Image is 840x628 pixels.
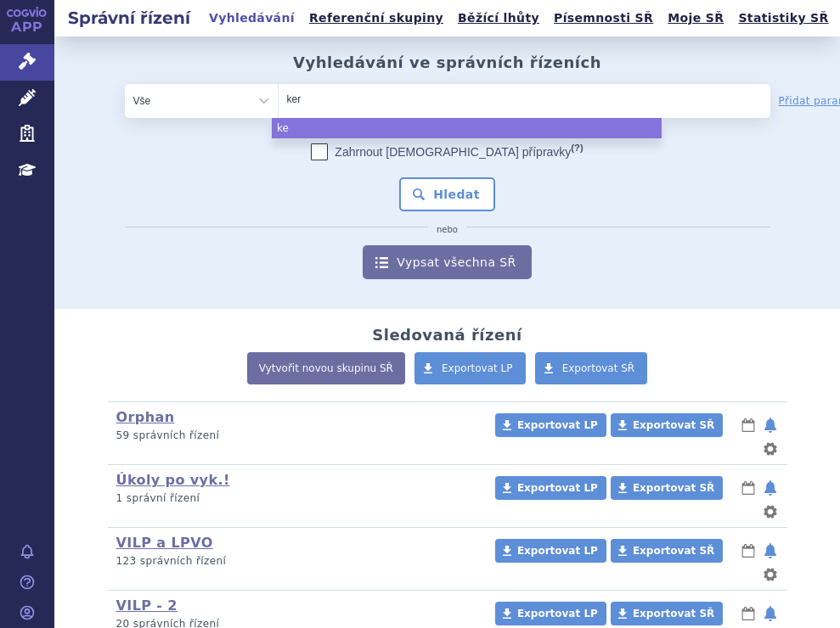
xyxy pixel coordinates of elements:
a: Vyhledávání [204,7,300,30]
a: Exportovat LP [495,602,606,625]
button: lhůty [740,415,757,435]
button: lhůty [740,603,757,624]
p: 1 správní řízení [116,491,481,506]
span: Exportovat LP [517,482,598,494]
button: lhůty [740,541,757,561]
span: Exportovat LP [517,608,598,620]
h2: Správní řízení [54,6,204,30]
a: Exportovat LP [495,413,606,437]
a: Exportovat SŘ [611,476,723,500]
button: nastavení [762,502,779,522]
a: Běžící lhůty [453,7,544,30]
h2: Vyhledávání ve správních řízeních [293,53,601,72]
button: notifikace [762,415,779,435]
button: notifikace [762,478,779,498]
span: Exportovat LP [517,545,598,557]
a: Vytvořit novou skupinu SŘ [247,352,405,384]
span: Exportovat SŘ [633,419,714,431]
a: Vypsat všechna SŘ [363,245,531,279]
a: Referenční skupiny [304,7,448,30]
li: ke [272,118,662,138]
a: Moje SŘ [662,7,729,30]
p: 123 správních řízení [116,554,481,569]
a: VILP a LPVO [116,535,213,551]
a: Exportovat LP [495,539,606,563]
span: Exportovat SŘ [562,362,635,374]
a: Exportovat SŘ [611,539,723,563]
span: Exportovat SŘ [633,482,714,494]
a: Exportovat SŘ [611,413,723,437]
span: Exportovat LP [442,362,513,374]
a: Orphan [116,409,175,425]
button: notifikace [762,541,779,561]
button: notifikace [762,603,779,624]
button: Hledat [399,177,495,211]
a: Písemnosti SŘ [549,7,658,30]
button: lhůty [740,478,757,498]
i: nebo [428,225,466,235]
a: Statistiky SŘ [733,7,833,30]
a: Exportovat LP [495,476,606,500]
span: Exportovat LP [517,419,598,431]
a: Exportovat SŘ [611,602,723,625]
p: 59 správních řízení [116,429,481,443]
a: VILP - 2 [116,597,178,614]
label: Zahrnout [DEMOGRAPHIC_DATA] přípravky [311,143,583,160]
span: Exportovat SŘ [633,545,714,557]
a: Úkoly po vyk.! [116,472,230,488]
h2: Sledovaná řízení [372,326,521,345]
abbr: (?) [571,143,583,154]
span: Exportovat SŘ [633,608,714,620]
button: nastavení [762,439,779,459]
button: nastavení [762,564,779,585]
a: Exportovat SŘ [535,352,648,384]
a: Exportovat LP [414,352,526,384]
